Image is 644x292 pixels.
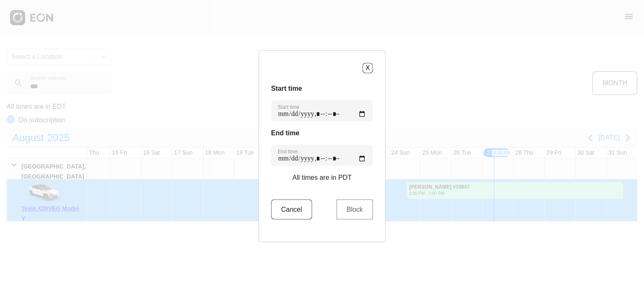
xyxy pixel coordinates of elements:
label: End time [278,148,298,155]
button: X [363,63,373,73]
h3: End time [271,128,373,138]
label: Start time [278,103,299,110]
p: All times are in PDT [292,172,351,182]
h3: Start time [271,83,373,93]
button: Block [336,199,373,219]
button: Cancel [271,199,312,219]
